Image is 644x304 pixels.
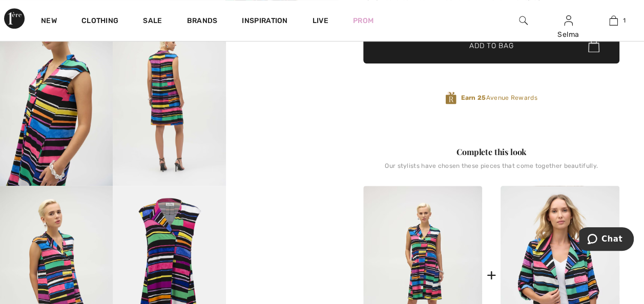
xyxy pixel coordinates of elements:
[242,16,287,27] span: Inspiration
[546,29,590,40] div: Selma
[445,91,456,105] img: Avenue Rewards
[353,15,373,26] a: Prom
[609,14,618,27] img: My Bag
[226,17,339,73] video: Your browser does not support the video tag.
[187,16,218,27] a: Brands
[588,39,599,52] img: Bag.svg
[313,15,328,26] a: Live
[564,15,573,25] a: Sign In
[623,16,626,25] span: 1
[564,14,573,27] img: My Info
[461,93,537,102] span: Avenue Rewards
[143,16,162,27] a: Sale
[591,14,635,27] a: 1
[461,94,486,101] strong: Earn 25
[113,17,225,186] img: Knee-Length Wrap Dress Style 252171. 4
[363,146,619,158] div: Complete this look
[363,162,619,178] div: Our stylists have chosen these pieces that come together beautifully.
[469,40,513,51] span: Add to Bag
[4,8,25,29] img: 1ère Avenue
[363,28,619,63] button: Add to Bag
[579,227,634,253] iframe: Opens a widget where you can chat to one of our agents
[41,16,57,27] a: New
[486,264,496,287] div: +
[519,14,528,27] img: search the website
[81,16,118,27] a: Clothing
